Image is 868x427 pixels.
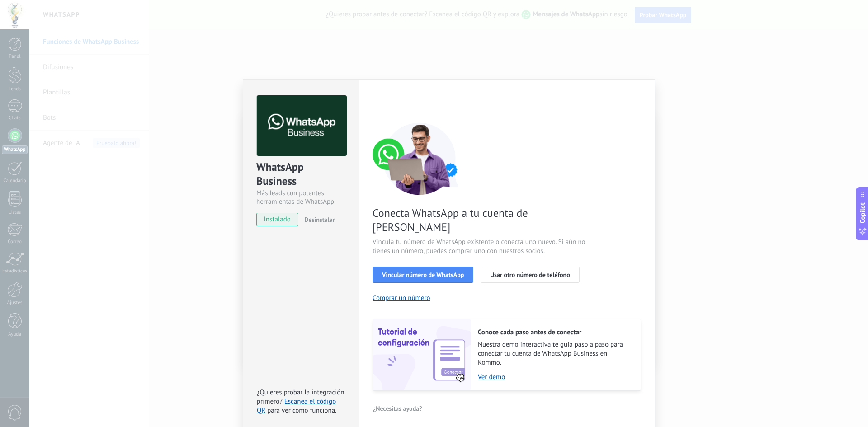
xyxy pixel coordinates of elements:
div: WhatsApp Business [256,160,345,189]
span: Vincular número de WhatsApp [382,272,464,278]
button: Usar otro número de teléfono [481,267,579,283]
span: Vincula tu número de WhatsApp existente o conecta uno nuevo. Si aún no tienes un número, puedes c... [373,238,588,256]
img: connect number [373,122,467,195]
span: para ver cómo funciona. [267,406,336,415]
button: Vincular número de WhatsApp [373,267,473,283]
span: ¿Quieres probar la integración primero? [257,388,344,406]
button: Comprar un número [373,294,430,302]
span: instalado [257,213,298,226]
a: Escanea el código QR [257,397,336,415]
button: Desinstalar [301,213,335,226]
span: Desinstalar [304,216,335,224]
span: Copilot [858,202,867,223]
button: ¿Necesitas ayuda? [373,402,423,415]
a: Ver demo [478,373,632,381]
h2: Conoce cada paso antes de conectar [478,328,632,337]
img: logo_main.png [257,95,347,156]
span: Conecta WhatsApp a tu cuenta de [PERSON_NAME] [373,206,588,234]
span: ¿Necesitas ayuda? [373,405,422,412]
span: Usar otro número de teléfono [490,272,570,278]
span: Nuestra demo interactiva te guía paso a paso para conectar tu cuenta de WhatsApp Business en Kommo. [478,340,632,367]
div: Más leads con potentes herramientas de WhatsApp [256,189,345,206]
